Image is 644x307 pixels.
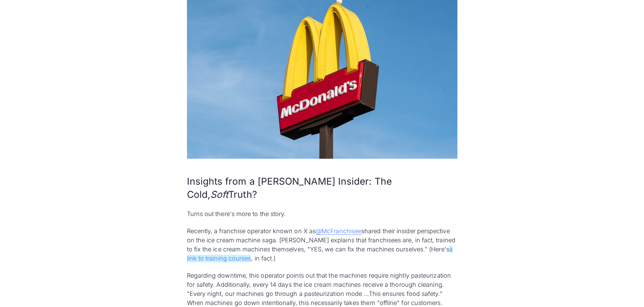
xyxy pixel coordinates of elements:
[187,209,457,218] p: Turns out there's more to the story.
[187,246,453,262] a: a link to training courses
[187,226,457,263] p: Recently, a franchise operator known on X as shared their insider perspective on the ice cream ma...
[187,175,457,201] h2: Insights from a [PERSON_NAME] Insider: The Cold, Truth?
[210,189,228,200] em: Soft
[316,227,361,235] a: @McFranchisee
